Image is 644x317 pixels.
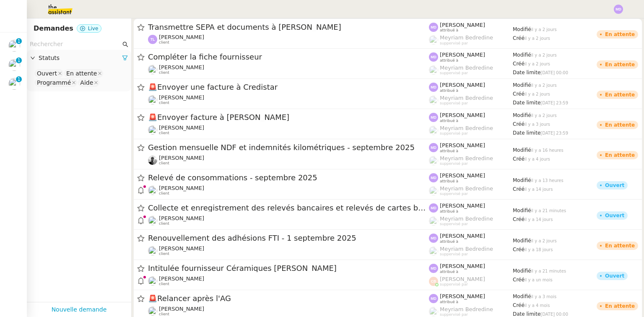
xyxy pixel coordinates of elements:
span: Modifié [513,26,531,32]
span: [PERSON_NAME] [159,185,204,191]
img: users%2F9mvJqJUvllffspLsQzytnd0Nt4c2%2Favatar%2F82da88e3-d90d-4e39-b37d-dcb7941179ae [8,59,20,71]
img: users%2FDBF5gIzOT6MfpzgDQC7eMkIK8iA3%2Favatar%2Fd943ca6c-06ba-4e73-906b-d60e05e423d3 [148,125,157,135]
app-user-label: suppervisé par [429,246,513,257]
img: svg [429,83,438,92]
span: suppervisé par [440,131,468,136]
div: En attente [605,304,635,309]
span: [DATE] 23:59 [540,131,568,135]
span: Modifié [513,82,531,88]
span: [PERSON_NAME] [440,172,485,179]
span: [PERSON_NAME] [440,82,485,88]
app-user-label: attribué à [429,293,513,304]
span: attribué à [440,58,458,63]
span: [PERSON_NAME] [440,263,485,269]
span: Meyriam Bedredine [440,125,493,131]
img: svg [429,113,438,122]
span: il y a 2 jours [525,62,550,66]
img: users%2FaellJyylmXSg4jqeVbanehhyYJm1%2Favatar%2Fprofile-pic%20(4).png [429,247,438,256]
span: suppervisé par [440,252,468,257]
app-user-label: suppervisé par [429,306,513,317]
span: il y a 21 minutes [531,269,566,273]
span: Compléter la fiche fournisseur [148,53,429,61]
img: svg [429,143,438,152]
img: users%2FaellJyylmXSg4jqeVbanehhyYJm1%2Favatar%2Fprofile-pic%20(4).png [429,96,438,105]
span: Meyriam Bedredine [440,155,493,161]
img: users%2FDBF5gIzOT6MfpzgDQC7eMkIK8iA3%2Favatar%2Fd943ca6c-06ba-4e73-906b-d60e05e423d3 [148,246,157,255]
span: il y a 18 jours [525,247,553,252]
span: [PERSON_NAME] [440,112,485,118]
p: 1 [17,38,21,46]
app-user-detailed-label: client [148,306,429,317]
span: [PERSON_NAME] [440,22,485,28]
span: suppervisé par [440,282,468,287]
span: Date limite [513,100,540,106]
span: il y a 2 jours [531,83,557,88]
app-user-detailed-label: client [148,34,429,45]
span: [PERSON_NAME] [440,203,485,209]
span: Renouvellement des adhésions FTI - 1 septembre 2025 [148,234,429,242]
span: Créé [513,186,525,192]
span: il y a 14 jours [525,187,553,192]
nz-badge-sup: 1 [16,57,22,63]
div: En attente [605,32,635,37]
nz-badge-sup: 1 [16,76,22,82]
span: Modifié [513,112,531,118]
span: Créé [513,121,525,127]
img: svg [429,294,438,303]
span: 🚨 [148,294,157,303]
span: Créé [513,302,525,308]
span: [DATE] 23:59 [540,101,568,105]
span: suppervisé par [440,222,468,226]
app-user-label: attribué à [429,233,513,244]
img: users%2FaellJyylmXSg4jqeVbanehhyYJm1%2Favatar%2Fprofile-pic%20(4).png [429,65,438,75]
div: En attente [605,243,635,248]
div: Aide [80,79,93,86]
img: users%2FrxcTinYCQST3nt3eRyMgQ024e422%2Favatar%2Fa0327058c7192f72952294e6843542370f7921c3.jpg [148,65,157,74]
span: [PERSON_NAME] [440,142,485,148]
span: il y a un mois [525,278,553,282]
span: [PERSON_NAME] [159,94,204,101]
span: Créé [513,156,525,162]
span: Modifié [513,147,531,153]
span: Date limite [513,311,540,317]
span: client [159,312,169,317]
span: attribué à [440,270,458,274]
span: suppervisé par [440,312,468,317]
img: svg [429,203,438,213]
img: users%2FaellJyylmXSg4jqeVbanehhyYJm1%2Favatar%2Fprofile-pic%20(4).png [429,35,438,44]
span: il y a 2 jours [531,53,557,57]
span: il y a 3 jours [525,122,550,127]
app-user-label: suppervisé par [429,276,513,287]
span: il y a 16 heures [531,148,563,153]
app-user-label: suppervisé par [429,216,513,226]
span: il y a 21 minutes [531,208,566,213]
span: client [159,40,169,45]
app-user-label: attribué à [429,203,513,213]
span: Créé [513,277,525,283]
img: svg [429,264,438,273]
app-user-label: suppervisé par [429,95,513,106]
app-user-detailed-label: client [148,215,429,226]
span: Meyriam Bedredine [440,306,493,312]
span: attribué à [440,28,458,33]
span: Modifié [513,268,531,274]
span: suppervisé par [440,192,468,196]
span: il y a 4 mois [525,303,550,308]
img: ee3399b4-027e-46f8-8bb8-fca30cb6f74c [148,156,157,165]
div: Ouvert [605,213,624,218]
div: En attente [605,153,635,158]
span: client [159,252,169,256]
img: svg [429,234,438,243]
img: users%2FaellJyylmXSg4jqeVbanehhyYJm1%2Favatar%2Fprofile-pic%20(4).png [429,216,438,226]
span: Envoyer une facture à Credistar [148,83,429,91]
img: users%2FaellJyylmXSg4jqeVbanehhyYJm1%2Favatar%2Fprofile-pic%20(4).png [429,126,438,135]
div: Statuts [27,50,131,66]
app-user-label: attribué à [429,172,513,183]
span: client [159,191,169,196]
span: Relancer après l'AG [148,295,429,302]
img: svg [429,23,438,32]
span: [PERSON_NAME] [159,275,204,282]
span: Modifié [513,294,531,299]
span: attribué à [440,149,458,153]
span: [PERSON_NAME] [159,125,204,131]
